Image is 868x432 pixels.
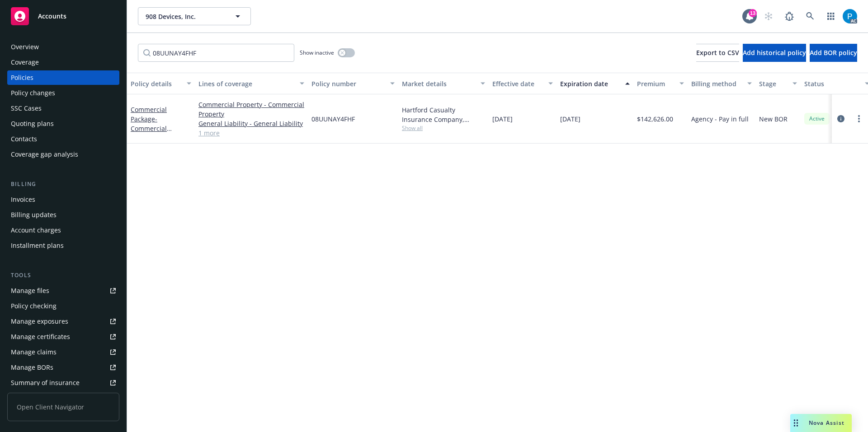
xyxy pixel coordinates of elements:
[11,40,39,54] div: Overview
[637,114,673,124] span: $142,626.00
[198,100,304,119] a: Commercial Property - Commercial Property
[492,114,513,124] span: [DATE]
[195,73,308,94] button: Lines of coverage
[489,73,557,94] button: Effective date
[7,192,119,207] a: Invoices
[780,7,798,25] a: Report a Bug
[691,114,749,124] span: Agency - Pay in full
[11,101,42,116] div: SSC Cases
[7,283,119,298] a: Manage files
[127,73,195,94] button: Policy details
[7,393,119,421] span: Open Client Navigator
[7,70,119,85] a: Policies
[804,79,859,88] div: Status
[198,128,304,138] a: 1 more
[11,360,53,375] div: Manage BORs
[7,147,119,162] a: Coverage gap analysis
[7,208,119,222] a: Billing updates
[809,419,844,427] span: Nova Assist
[146,12,224,21] span: 908 Devices, Inc.
[696,44,739,62] button: Export to CSV
[308,73,398,94] button: Policy number
[131,79,181,88] div: Policy details
[759,114,788,124] span: New BOR
[11,70,33,85] div: Policies
[743,44,806,62] button: Add historical policy
[7,314,119,329] a: Manage exposures
[11,299,57,313] div: Policy checking
[759,79,787,88] div: Stage
[11,283,49,298] div: Manage files
[300,49,334,56] span: Show inactive
[11,376,80,390] div: Summary of insurance
[633,73,688,94] button: Premium
[790,414,852,432] button: Nova Assist
[7,238,119,253] a: Installment plans
[637,79,674,88] div: Premium
[822,7,840,25] a: Switch app
[7,4,119,29] a: Accounts
[11,116,54,131] div: Quoting plans
[755,73,801,94] button: Stage
[743,48,806,57] span: Add historical policy
[7,132,119,146] a: Contacts
[7,223,119,237] a: Account charges
[7,376,119,390] a: Summary of insurance
[759,7,778,25] a: Start snowing
[7,360,119,375] a: Manage BORs
[696,48,739,57] span: Export to CSV
[198,119,304,128] a: General Liability - General Liability
[11,208,57,222] div: Billing updates
[810,44,857,62] button: Add BOR policy
[198,79,294,88] div: Lines of coverage
[11,330,70,344] div: Manage certificates
[131,105,167,142] a: Commercial Package
[835,113,846,124] a: circleInformation
[11,147,78,162] div: Coverage gap analysis
[843,9,857,23] img: photo
[38,13,66,20] span: Accounts
[11,86,55,100] div: Policy changes
[11,55,39,70] div: Coverage
[402,124,485,132] span: Show all
[398,73,489,94] button: Market details
[749,9,757,17] div: 13
[11,345,57,359] div: Manage claims
[138,7,251,25] button: 908 Devices, Inc.
[688,73,755,94] button: Billing method
[492,79,543,88] div: Effective date
[131,115,172,142] span: - Commercial Package
[7,271,119,280] div: Tools
[801,7,819,25] a: Search
[11,238,64,253] div: Installment plans
[7,40,119,54] a: Overview
[7,180,119,189] div: Billing
[808,115,826,123] span: Active
[7,101,119,116] a: SSC Cases
[11,192,35,207] div: Invoices
[7,55,119,70] a: Coverage
[691,79,742,88] div: Billing method
[7,86,119,100] a: Policy changes
[557,73,633,94] button: Expiration date
[7,330,119,344] a: Manage certificates
[138,44,294,62] input: Filter by keyword...
[11,132,37,146] div: Contacts
[7,345,119,359] a: Manage claims
[7,299,119,313] a: Policy checking
[311,114,355,124] span: 08UUNAY4FHF
[810,48,857,57] span: Add BOR policy
[402,79,475,88] div: Market details
[11,314,68,329] div: Manage exposures
[402,105,485,124] div: Hartford Casualty Insurance Company, Hartford Insurance Group
[560,114,580,124] span: [DATE]
[7,116,119,131] a: Quoting plans
[311,79,385,88] div: Policy number
[790,414,802,432] div: Drag to move
[854,113,864,124] a: more
[560,79,620,88] div: Expiration date
[11,223,61,237] div: Account charges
